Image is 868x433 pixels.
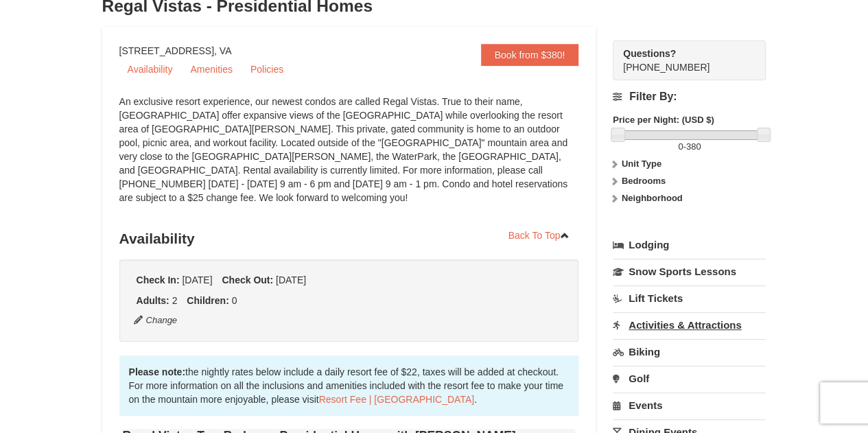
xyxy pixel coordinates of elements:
a: Book from $380! [481,44,579,66]
a: Amenities [182,59,240,80]
strong: Check Out: [222,274,273,285]
a: Lift Tickets [613,285,766,311]
span: 0 [232,295,237,306]
strong: Bedrooms [622,176,666,186]
a: Activities & Attractions [613,312,766,338]
strong: Price per Night: (USD $) [613,115,714,125]
strong: Neighborhood [622,193,683,203]
a: Availability [119,59,181,80]
strong: Children: [187,295,228,306]
strong: Unit Type [622,159,661,169]
h3: Availability [119,225,579,253]
h4: Filter By: [613,91,766,103]
div: the nightly rates below include a daily resort fee of $22, taxes will be added at checkout. For m... [119,355,579,416]
strong: Questions? [623,48,676,59]
span: [DATE] [182,274,212,285]
a: Events [613,393,766,418]
span: [PHONE_NUMBER] [623,47,741,73]
span: 2 [172,295,178,306]
strong: Adults: [137,295,169,306]
a: Biking [613,339,766,364]
a: Lodging [613,233,766,257]
label: - [613,140,766,154]
strong: Check In: [137,274,180,285]
span: 0 [678,141,683,152]
button: Change [133,313,178,328]
a: Back To Top [500,225,579,246]
a: Policies [242,59,292,80]
div: An exclusive resort experience, our newest condos are called Regal Vistas. True to their name, [G... [119,95,579,218]
a: Snow Sports Lessons [613,259,766,284]
a: Resort Fee | [GEOGRAPHIC_DATA] [319,394,474,405]
span: 380 [686,141,701,152]
strong: Please note: [129,366,185,377]
span: [DATE] [276,274,306,285]
a: Golf [613,366,766,391]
